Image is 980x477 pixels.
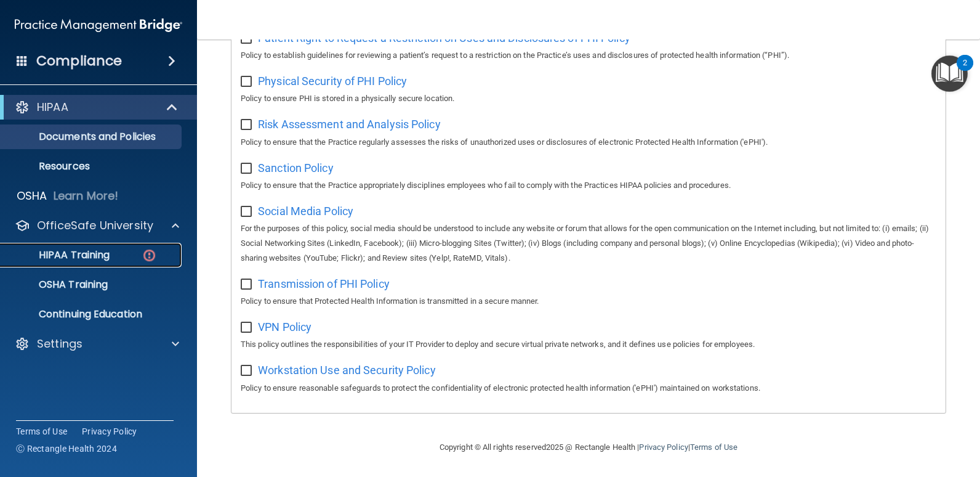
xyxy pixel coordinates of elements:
p: For the purposes of this policy, social media should be understood to include any website or foru... [241,221,936,266]
h4: Compliance [36,52,122,70]
img: danger-circle.6113f641.png [142,248,157,263]
a: Settings [15,336,179,351]
span: Patient Right to Request a Restriction on Uses and Disclosures of PHI Policy [258,31,630,44]
p: Policy to ensure that the Practice regularly assesses the risks of unauthorized uses or disclosur... [241,135,936,150]
button: Open Resource Center, 2 new notifications [931,55,968,92]
a: OfficeSafe University [15,218,179,233]
a: HIPAA [15,100,179,115]
p: OSHA Training [8,279,108,291]
span: Transmission of PHI Policy [258,277,390,290]
a: Terms of Use [16,425,67,438]
p: OSHA [17,189,47,203]
p: This policy outlines the responsibilities of your IT Provider to deploy and secure virtual privat... [241,337,936,352]
a: Privacy Policy [639,442,688,452]
iframe: Drift Widget Chat Controller [767,389,965,439]
p: Resources [8,160,176,173]
p: Documents and Policies [8,131,176,143]
p: HIPAA [37,100,68,115]
a: Privacy Policy [82,425,137,438]
span: VPN Policy [258,320,311,333]
p: OfficeSafe University [37,218,153,233]
p: Policy to ensure reasonable safeguards to protect the confidentiality of electronic protected hea... [241,381,936,396]
div: Copyright © All rights reserved 2025 @ Rectangle Health | | [364,428,813,467]
span: Risk Assessment and Analysis Policy [258,118,441,131]
p: Continuing Education [8,308,176,320]
p: Policy to ensure PHI is stored in a physically secure location. [241,91,936,106]
img: PMB logo [15,13,182,38]
p: Settings [37,336,82,351]
span: Physical Security of PHI Policy [258,75,407,88]
span: Sanction Policy [258,161,334,174]
div: 2 [963,63,967,79]
p: Policy to ensure that Protected Health Information is transmitted in a secure manner. [241,294,936,309]
span: Ⓒ Rectangle Health 2024 [16,442,117,455]
span: Workstation Use and Security Policy [258,364,436,377]
a: Terms of Use [690,442,737,452]
p: Policy to establish guidelines for reviewing a patient’s request to a restriction on the Practice... [241,48,936,63]
p: Learn More! [54,189,119,203]
p: Policy to ensure that the Practice appropriately disciplines employees who fail to comply with th... [241,178,936,193]
span: Social Media Policy [258,205,353,218]
p: HIPAA Training [8,249,110,261]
